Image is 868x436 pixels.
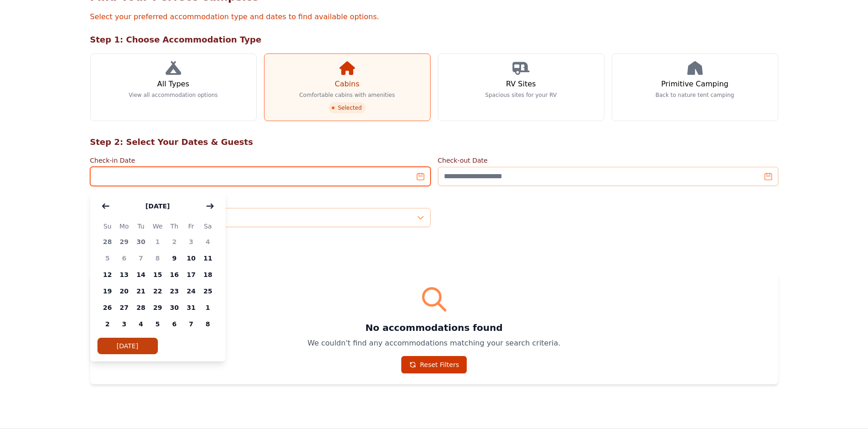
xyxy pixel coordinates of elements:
span: 4 [199,234,216,250]
a: Primitive Camping Back to nature tent camping [612,53,778,121]
span: 6 [116,250,133,266]
span: 5 [149,316,166,332]
p: Spacious sites for your RV [485,91,556,99]
span: 27 [116,299,133,316]
span: Sa [199,221,216,232]
p: We couldn't find any accommodations matching your search criteria. [101,338,767,349]
a: RV Sites Spacious sites for your RV [438,53,604,121]
span: 16 [166,266,183,283]
span: 15 [149,266,166,283]
h3: Primitive Camping [661,79,728,90]
span: 30 [166,299,183,316]
span: 28 [133,299,150,316]
p: Select your preferred accommodation type and dates to find available options. [90,11,778,22]
a: Reset Filters [401,356,467,373]
span: 21 [133,283,150,299]
span: Mo [116,221,133,232]
span: Su [99,221,116,232]
button: [DATE] [136,197,179,215]
span: 2 [166,234,183,250]
span: 7 [133,250,150,266]
span: 20 [116,283,133,299]
span: 25 [199,283,216,299]
a: Cabins Comfortable cabins with amenities Selected [264,53,431,121]
span: 18 [199,266,216,283]
span: 28 [99,234,116,250]
span: 4 [133,316,150,332]
span: 13 [116,266,133,283]
span: We [149,221,166,232]
label: Check-in Date [90,156,431,165]
h3: No accommodations found [101,321,767,334]
span: 29 [149,299,166,316]
h3: Cabins [334,79,359,90]
span: 8 [149,250,166,266]
span: 10 [183,250,199,266]
a: All Types View all accommodation options [90,53,257,121]
span: 2 [99,316,116,332]
span: 29 [116,234,133,250]
span: 30 [133,234,150,250]
label: Number of Guests [90,197,431,206]
span: 3 [116,316,133,332]
span: 22 [149,283,166,299]
label: Check-out Date [438,156,778,165]
span: 31 [183,299,199,316]
h3: All Types [157,79,189,90]
button: [DATE] [97,338,158,354]
h2: Step 2: Select Your Dates & Guests [90,136,778,149]
span: 3 [183,234,199,250]
p: Back to nature tent camping [656,91,734,99]
span: Th [166,221,183,232]
span: Tu [133,221,150,232]
span: 17 [183,266,199,283]
h3: RV Sites [506,79,536,90]
span: 12 [99,266,116,283]
span: 24 [183,283,199,299]
span: 26 [99,299,116,316]
span: 1 [149,234,166,250]
span: 5 [99,250,116,266]
span: Selected [329,102,365,113]
span: 14 [133,266,150,283]
p: Comfortable cabins with amenities [299,91,395,99]
span: 7 [183,316,199,332]
span: 9 [166,250,183,266]
span: 19 [99,283,116,299]
span: 1 [199,299,216,316]
span: 11 [199,250,216,266]
span: Fr [183,221,199,232]
span: 8 [199,316,216,332]
h2: Step 1: Choose Accommodation Type [90,33,778,46]
span: 23 [166,283,183,299]
span: 6 [166,316,183,332]
p: View all accommodation options [129,91,218,99]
